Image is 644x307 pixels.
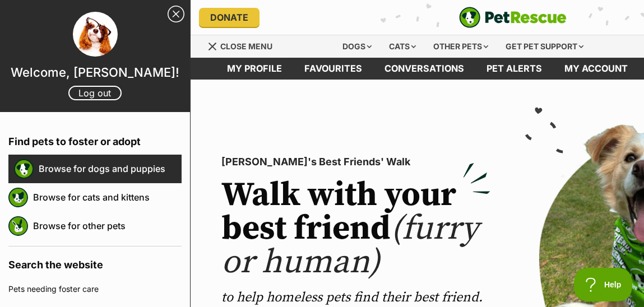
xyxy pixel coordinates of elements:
[8,216,28,236] img: petrescue logo
[221,179,490,280] h2: Walk with your best friend
[554,58,640,80] a: My account
[14,159,34,179] img: petrescue logo
[221,154,490,170] p: [PERSON_NAME]'s Best Friends' Walk
[207,35,280,55] a: Menu
[73,12,118,57] img: profile image
[374,58,476,80] a: conversations
[459,7,567,28] a: PetRescue
[574,268,633,301] iframe: Help Scout Beacon - Open
[335,35,380,58] div: Dogs
[216,58,294,80] a: My profile
[221,208,479,283] span: (furry or human)
[8,123,182,155] h4: Find pets to foster or adopt
[8,188,28,207] img: petrescue logo
[168,6,184,22] a: Close Sidebar
[8,246,182,278] h4: Search the website
[221,289,490,306] p: to help homeless pets find their best friend.
[476,58,554,80] a: Pet alerts
[199,8,260,27] a: Donate
[220,41,272,51] span: Close menu
[498,35,592,58] div: Get pet support
[294,58,374,80] a: Favourites
[382,35,424,58] div: Cats
[68,86,122,100] a: Log out
[426,35,497,58] div: Other pets
[39,157,182,180] a: Browse for dogs and puppies
[8,278,182,300] a: Pets needing foster care
[459,7,567,28] img: logo-e224e6f780fb5917bec1dbf3a21bbac754714ae5b6737aabdf751b685950b380.svg
[33,185,182,209] a: Browse for cats and kittens
[33,214,182,238] a: Browse for other pets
